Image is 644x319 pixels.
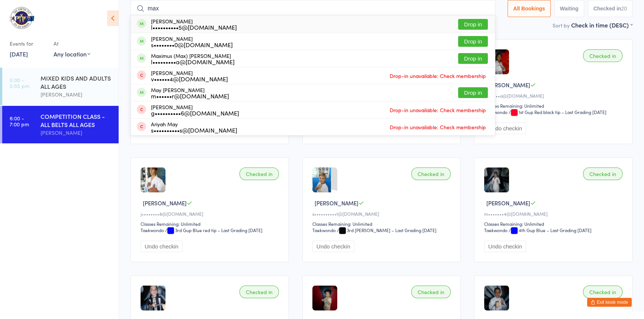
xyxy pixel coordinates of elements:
[312,286,337,310] img: image1646122191.png
[484,109,508,115] div: Taekwondo
[486,199,530,207] span: [PERSON_NAME]
[458,53,488,64] button: Drop in
[151,110,239,116] div: g••••••••••6@[DOMAIN_NAME]
[312,241,354,252] button: Undo checkin
[151,93,229,99] div: m••••••r@[DOMAIN_NAME]
[54,38,90,50] div: At
[141,286,165,310] img: image1668681396.png
[388,70,488,81] span: Drop-in unavailable: Check membership
[141,167,165,192] img: image1709958961.png
[10,38,46,50] div: Events for
[151,87,229,99] div: May [PERSON_NAME]
[239,167,279,180] div: Checked in
[151,70,228,82] div: [PERSON_NAME]
[621,6,627,12] div: 20
[41,74,112,90] div: MIXED KIDS AND ADULTS ALL AGES
[411,286,451,298] div: Checked in
[10,77,29,89] time: 5:00 - 5:55 pm
[7,6,35,30] img: Taekwondo Oh Do Kwan Port Kennedy
[486,81,530,89] span: [PERSON_NAME]
[151,59,235,65] div: l•••••••••a@[DOMAIN_NAME]
[141,211,281,217] div: j••••••••8@[DOMAIN_NAME]
[553,22,570,29] label: Sort by
[151,127,237,133] div: s••••••••••s@[DOMAIN_NAME]
[151,36,233,48] div: [PERSON_NAME]
[312,221,453,227] div: Classes Remaining: Unlimited
[151,121,237,133] div: Ariyah May
[165,227,263,233] span: / 3rd Gup Blue red tip – Last Grading [DATE]
[151,24,237,30] div: l••••••••••5@[DOMAIN_NAME]
[41,90,112,99] div: [PERSON_NAME]
[411,167,451,180] div: Checked in
[583,167,622,180] div: Checked in
[458,87,488,98] button: Drop in
[312,227,336,233] div: Taekwondo
[484,167,509,192] img: image1738225827.png
[151,42,233,48] div: s••••••••0@[DOMAIN_NAME]
[2,68,119,105] a: 5:00 -5:55 pmMIXED KIDS AND ADULTS ALL AGES[PERSON_NAME]
[388,121,488,133] span: Drop-in unavailable: Check membership
[337,227,437,233] span: / 3rd [PERSON_NAME] – Last Grading [DATE]
[484,92,625,99] div: b••••••a@[DOMAIN_NAME]
[571,21,632,29] div: Check in time (DESC)
[10,50,28,58] a: [DATE]
[10,115,29,127] time: 6:00 - 7:00 pm
[151,18,237,30] div: [PERSON_NAME]
[151,76,228,82] div: v••••••4@[DOMAIN_NAME]
[312,167,331,192] img: image1490176781.png
[484,49,509,74] img: image1677145603.png
[583,286,622,298] div: Checked in
[312,211,453,217] div: s••••••••••t@[DOMAIN_NAME]
[484,221,625,227] div: Classes Remaining: Unlimited
[2,106,119,143] a: 6:00 -7:00 pmCOMPETITION CLASS - ALL BELTS ALL AGES[PERSON_NAME]
[509,109,606,115] span: / 1st Gup Red black tip – Last Grading [DATE]
[587,298,632,307] button: Exit kiosk mode
[141,221,281,227] div: Classes Remaining: Unlimited
[151,53,235,65] div: Maximus (Max) [PERSON_NAME]
[484,211,625,217] div: m•••••••4@[DOMAIN_NAME]
[458,36,488,47] button: Drop in
[583,49,622,62] div: Checked in
[484,102,625,109] div: Classes Remaining: Unlimited
[41,112,112,128] div: COMPETITION CLASS - ALL BELTS ALL AGES
[484,123,526,134] button: Undo checkin
[388,104,488,115] span: Drop-in unavailable: Check membership
[239,286,279,298] div: Checked in
[484,227,508,233] div: Taekwondo
[141,241,183,252] button: Undo checkin
[458,19,488,30] button: Drop in
[509,227,592,233] span: / 4th Gup Blue – Last Grading [DATE]
[315,199,358,207] span: [PERSON_NAME]
[54,50,90,58] div: Any location
[141,227,164,233] div: Taekwondo
[41,128,112,137] div: [PERSON_NAME]
[151,104,239,116] div: [PERSON_NAME]
[484,241,526,252] button: Undo checkin
[484,286,509,310] img: image1620728958.png
[143,199,187,207] span: [PERSON_NAME]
